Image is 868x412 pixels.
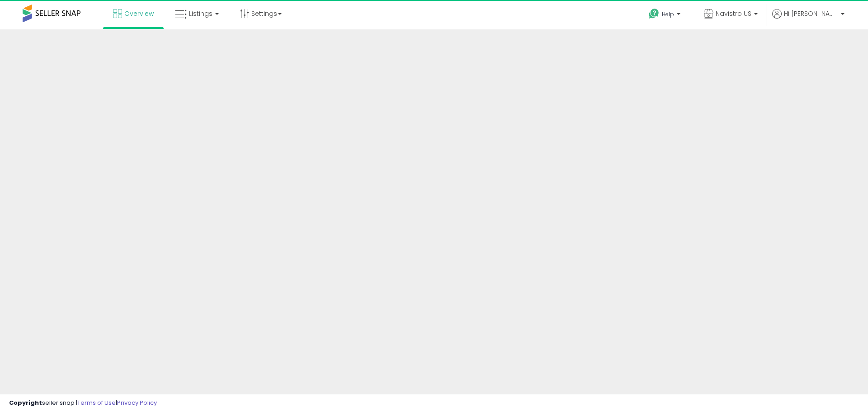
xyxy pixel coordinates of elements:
span: Overview [124,9,154,18]
strong: Copyright [9,398,42,407]
div: seller snap | | [9,399,157,407]
span: Hi [PERSON_NAME] [784,9,838,18]
a: Terms of Use [77,398,116,407]
span: Listings [189,9,212,18]
span: Help [662,10,674,18]
span: Navistro US [716,9,751,18]
a: Help [642,1,689,29]
a: Hi [PERSON_NAME] [772,9,844,29]
a: Privacy Policy [117,398,157,407]
i: Get Help [648,8,660,19]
